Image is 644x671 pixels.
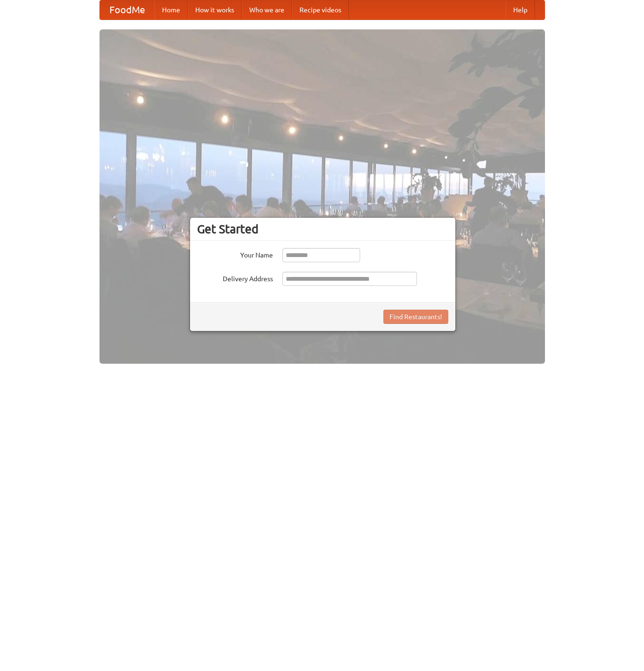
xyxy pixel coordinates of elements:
[100,0,154,19] a: FoodMe
[242,0,292,19] a: Who we are
[197,272,273,284] label: Delivery Address
[197,222,448,236] h3: Get Started
[506,0,535,19] a: Help
[188,0,242,19] a: How it works
[154,0,188,19] a: Home
[383,310,448,324] button: Find Restaurants!
[292,0,349,19] a: Recipe videos
[197,248,273,260] label: Your Name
